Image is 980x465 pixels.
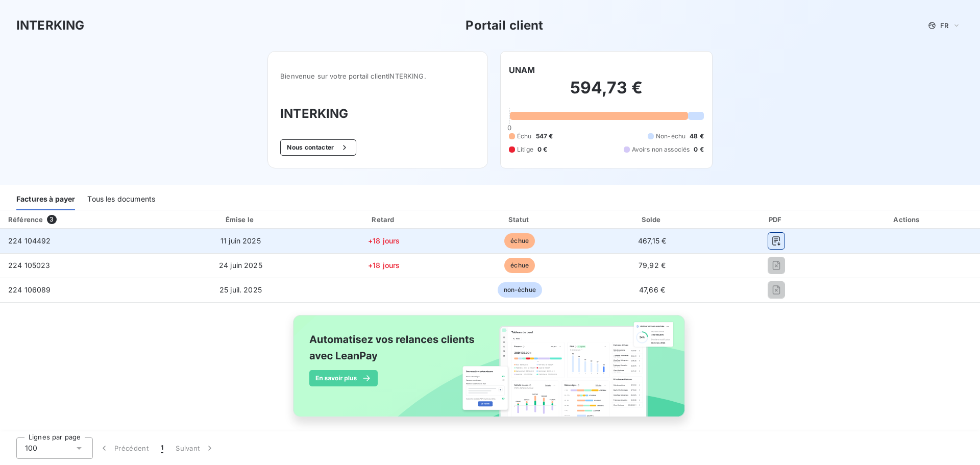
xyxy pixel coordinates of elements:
[16,189,75,210] div: Factures à payer
[25,443,37,453] span: 100
[465,16,543,35] h3: Portail client
[317,214,451,225] div: Retard
[155,437,169,459] button: 1
[639,285,665,294] span: 47,66 €
[368,261,400,270] span: +18 jours
[509,78,704,108] h2: 594,73 €
[694,145,703,154] span: 0 €
[498,282,542,298] span: non-échue
[690,132,704,141] span: 48 €
[8,261,51,270] span: 224 105023
[8,236,51,245] span: 224 104492
[93,437,155,459] button: Précédent
[720,214,833,225] div: PDF
[47,215,56,224] span: 3
[507,124,511,132] span: 0
[632,145,690,154] span: Avoirs non associés
[168,214,313,225] div: Émise le
[517,145,533,154] span: Litige
[8,215,43,224] div: Référence
[280,72,475,80] span: Bienvenue sur votre portail client INTERKING .
[504,233,535,249] span: échue
[8,285,51,294] span: 224 106089
[940,21,948,30] span: FR
[638,236,666,245] span: 467,15 €
[504,258,535,273] span: échue
[169,437,221,459] button: Suivant
[280,105,475,123] h3: INTERKING
[517,132,532,141] span: Échu
[639,261,666,270] span: 79,92 €
[280,139,356,156] button: Nous contacter
[455,214,585,225] div: Statut
[368,236,400,245] span: +18 jours
[219,285,262,294] span: 25 juil. 2025
[16,16,84,35] h3: INTERKING
[589,214,716,225] div: Solde
[87,189,155,210] div: Tous les documents
[536,132,553,141] span: 547 €
[284,309,696,434] img: banner
[220,236,261,245] span: 11 juin 2025
[219,261,262,270] span: 24 juin 2025
[161,443,163,453] span: 1
[837,214,978,225] div: Actions
[656,132,685,141] span: Non-échu
[537,145,547,154] span: 0 €
[509,64,535,76] h6: UNAM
